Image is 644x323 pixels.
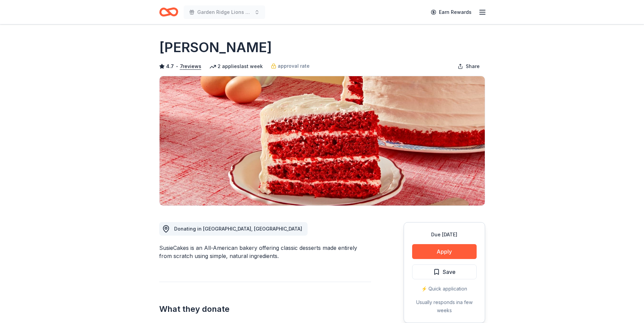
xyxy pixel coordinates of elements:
span: Donating in [GEOGRAPHIC_DATA], [GEOGRAPHIC_DATA] [174,226,302,232]
a: Earn Rewards [427,6,476,18]
span: Share [466,62,480,70]
button: 7reviews [180,62,201,70]
div: 2 applies last week [209,62,263,70]
h2: What they donate [159,304,371,315]
span: 4.7 [166,62,174,70]
a: approval rate [271,62,310,70]
div: ⚡️ Quick application [412,285,477,293]
img: Image for Susie Cakes [160,76,485,206]
span: • [176,64,178,69]
span: approval rate [278,62,310,70]
button: Garden Ridge Lions Annual Fish Fry [184,5,265,19]
div: Usually responds in a few weeks [412,298,477,315]
div: SusieCakes is an All-American bakery offering classic desserts made entirely from scratch using s... [159,244,371,260]
button: Save [412,264,477,279]
button: Share [452,60,485,73]
span: Save [443,267,456,276]
div: Due [DATE] [412,231,477,239]
a: Home [159,4,178,20]
h1: [PERSON_NAME] [159,38,272,57]
span: Garden Ridge Lions Annual Fish Fry [197,8,252,16]
button: Apply [412,244,477,259]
